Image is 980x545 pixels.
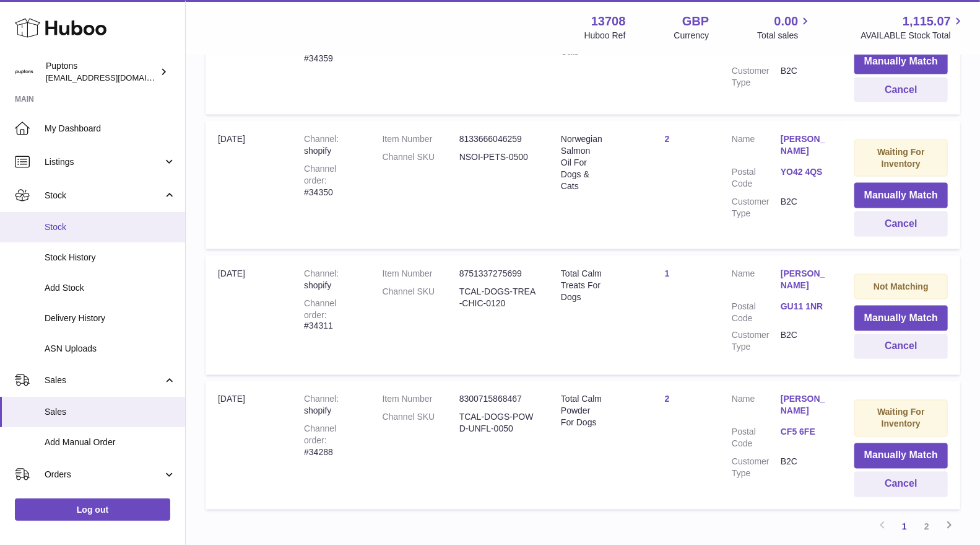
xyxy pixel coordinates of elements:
strong: Channel order [304,298,336,320]
div: Norwegian Salmon Oil For Dogs & Cats [561,133,602,192]
dd: 8133666046259 [459,133,536,145]
div: #34350 [304,163,357,198]
img: hello@puptons.com [15,63,33,81]
button: Cancel [854,78,948,103]
button: Manually Match [854,443,948,469]
button: Manually Match [854,49,948,74]
td: [DATE] [206,255,292,375]
a: 1,115.07 AVAILABLE Stock Total [861,13,965,42]
td: [DATE] [206,121,292,249]
span: Orders [45,469,163,481]
strong: Channel order [304,164,336,185]
strong: Channel [304,134,339,144]
a: 1 [665,268,670,278]
dt: Name [732,133,781,160]
dt: Channel SKU [383,151,459,163]
span: Stock History [45,252,176,264]
div: #34288 [304,423,357,459]
a: [PERSON_NAME] [781,133,830,157]
dd: 8751337275699 [459,268,536,280]
td: [DATE] [206,381,292,509]
div: Currency [674,30,709,42]
div: Total Calm Powder For Dogs [561,394,602,429]
dt: Postal Code [732,427,781,450]
button: Cancel [854,472,948,497]
span: Stock [45,221,176,233]
dt: Postal Code [732,301,781,324]
div: shopify [304,268,357,291]
span: 1,115.07 [903,13,951,30]
div: Total Calm Treats For Dogs [561,268,602,303]
dt: Item Number [383,133,459,145]
span: [EMAIL_ADDRESS][DOMAIN_NAME] [46,73,182,82]
button: Manually Match [854,183,948,208]
strong: Channel order [304,424,336,446]
a: [PERSON_NAME] [781,268,830,291]
a: 1 [893,516,916,538]
dd: NSOI-PETS-0500 [459,151,536,163]
a: 2 [916,516,938,538]
strong: GBP [682,13,709,30]
dt: Customer Type [732,456,781,480]
div: shopify [304,133,357,157]
strong: Channel [304,394,339,404]
dt: Name [732,268,781,295]
span: Total sales [757,30,812,42]
button: Cancel [854,211,948,237]
span: Listings [45,156,163,168]
dt: Channel SKU [383,286,459,309]
button: Manually Match [854,306,948,331]
strong: Waiting For Inventory [877,407,924,429]
a: 0.00 Total sales [757,13,812,42]
a: 2 [665,134,670,144]
a: [PERSON_NAME] [781,394,830,417]
dd: B2C [781,196,830,219]
span: Delivery History [45,312,176,324]
span: Sales [45,374,163,386]
span: ASN Uploads [45,343,176,355]
span: AVAILABLE Stock Total [861,30,965,42]
dd: B2C [781,65,830,89]
a: Log out [15,498,170,521]
a: 2 [665,394,670,404]
strong: Waiting For Inventory [877,147,924,169]
dd: B2C [781,456,830,480]
dd: 8300715868467 [459,394,536,405]
span: Add Manual Order [45,436,176,448]
div: #34311 [304,298,357,333]
strong: Not Matching [874,281,929,291]
button: Cancel [854,334,948,360]
strong: Channel [304,268,339,278]
a: YO42 4QS [781,166,830,178]
span: My Dashboard [45,123,176,135]
dd: TCAL-DOGS-POWD-UNFL-0050 [459,412,536,435]
strong: 13708 [591,13,626,30]
dt: Customer Type [732,65,781,89]
dt: Item Number [383,268,459,280]
dt: Customer Type [732,196,781,219]
dt: Item Number [383,394,459,405]
a: GU11 1NR [781,301,830,312]
a: CF5 6FE [781,427,830,438]
div: shopify [304,394,357,417]
span: Sales [45,406,176,418]
div: Puptons [46,60,157,84]
dd: TCAL-DOGS-TREA-CHIC-0120 [459,286,536,309]
dt: Name [732,394,781,420]
span: 0.00 [774,13,799,30]
dt: Customer Type [732,330,781,353]
span: Stock [45,190,163,202]
div: Huboo Ref [584,30,626,42]
dt: Postal Code [732,166,781,190]
dt: Channel SKU [383,412,459,435]
span: Add Stock [45,282,176,294]
dd: B2C [781,330,830,353]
